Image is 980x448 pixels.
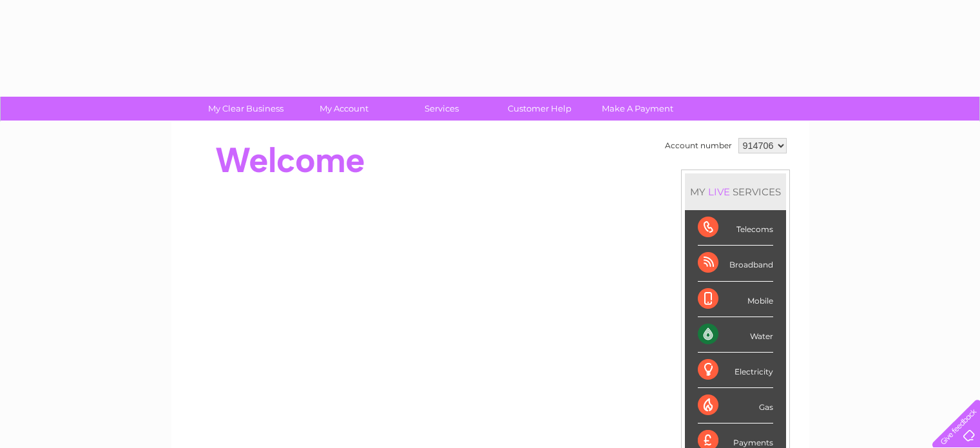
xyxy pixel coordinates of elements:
[698,353,773,388] div: Electricity
[584,97,691,121] a: Make A Payment
[698,388,773,424] div: Gas
[389,97,495,121] a: Services
[698,317,773,353] div: Water
[698,210,773,246] div: Telecoms
[685,173,786,210] div: MY SERVICES
[291,97,397,121] a: My Account
[193,97,299,121] a: My Clear Business
[698,246,773,281] div: Broadband
[662,135,735,157] td: Account number
[698,282,773,317] div: Mobile
[486,97,593,121] a: Customer Help
[706,186,733,198] div: LIVE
